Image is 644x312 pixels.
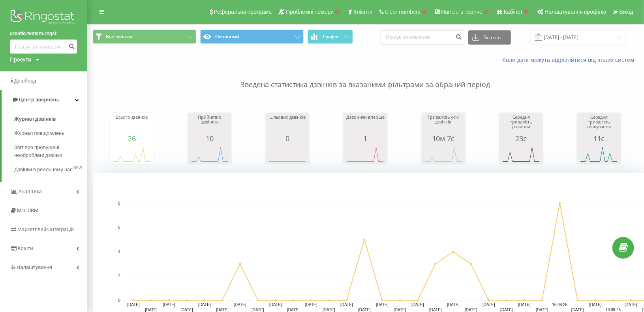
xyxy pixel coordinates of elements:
[10,56,31,64] div: Проекти
[544,9,606,15] span: Налаштування профілю
[118,226,120,230] text: 6
[424,135,463,142] div: 10м 7с
[234,303,246,307] text: [DATE]
[14,140,87,163] a: Звіт про пропущені необроблені дзвінки
[127,303,140,307] text: [DATE]
[340,303,353,307] text: [DATE]
[93,30,196,44] button: Все звонки
[19,97,59,103] span: Центр звернень
[93,64,638,90] p: Зведена статистика дзвінків за вказаними фільтрами за обраний період
[345,135,385,142] div: 1
[305,303,317,307] text: [DATE]
[269,303,282,307] text: [DATE]
[17,226,74,232] span: Маркетплейс інтеграцій
[381,30,464,45] input: Пошук за номером
[501,115,541,135] div: Середня тривалість розмови
[518,303,531,307] text: [DATE]
[118,298,120,303] text: 0
[424,115,463,135] div: Тривалість усіх дзвінків
[118,250,120,254] text: 4
[424,142,463,166] svg: A chart.
[118,201,120,206] text: 8
[552,303,568,307] text: 16.09.25
[286,9,334,15] span: Проблемні номери
[118,274,120,278] text: 2
[268,142,307,166] svg: A chart.
[625,303,637,307] text: [DATE]
[385,9,421,15] span: Clear numbers
[376,303,389,307] text: [DATE]
[14,115,56,123] span: Журнал дзвінків
[18,189,42,194] span: Аналiтика
[468,30,511,45] button: Експорт
[323,34,338,39] span: Графік
[14,129,64,137] span: Журнал повідомлень
[502,56,638,64] a: Коли дані можуть відрізнятися вiд інших систем
[411,303,424,307] text: [DATE]
[501,142,541,166] svg: A chart.
[18,245,33,251] span: Кошти
[200,30,304,44] button: Основний
[112,142,152,166] svg: A chart.
[10,30,77,37] a: creatio.testsm.rngst
[112,115,152,135] div: Всього дзвінків
[214,9,272,15] span: Реферальна програма
[441,9,483,15] span: Numbers reserve
[620,9,633,15] span: Вихід
[504,9,523,15] span: Кабінет
[14,163,87,177] a: Дзвінки в реальному часіNEW
[501,135,541,142] div: 23с
[2,90,87,109] a: Центр звернень
[190,135,229,142] div: 10
[198,303,211,307] text: [DATE]
[268,115,307,135] div: Цільових дзвінків
[579,135,619,142] div: 11с
[190,142,229,166] svg: A chart.
[14,126,87,140] a: Журнал повідомлень
[10,39,77,54] input: Пошук за номером
[14,112,87,126] a: Журнал дзвінків
[106,34,132,40] span: Все звонки
[483,303,495,307] text: [DATE]
[589,303,602,307] text: [DATE]
[14,166,73,174] span: Дзвінки в реальному часі
[579,115,619,135] div: Середня тривалість очікування
[14,144,83,159] span: Звіт про пропущені необроблені дзвінки
[268,135,307,142] div: 0
[345,115,385,135] div: Дзвонили вперше
[579,142,619,166] svg: A chart.
[190,115,229,135] div: Прийнятих дзвінків
[308,30,353,44] button: Графік
[10,8,77,28] img: Ringostat logo
[163,303,175,307] text: [DATE]
[353,9,373,15] span: Клієнти
[447,303,460,307] text: [DATE]
[17,207,38,213] span: Mini CRM
[17,264,52,270] span: Налаштування
[345,142,385,166] svg: A chart.
[112,135,152,142] div: 26
[14,78,36,84] span: Дашборд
